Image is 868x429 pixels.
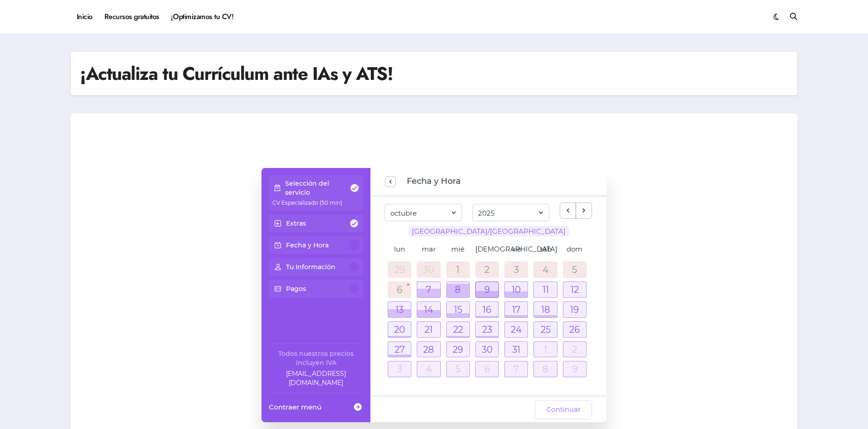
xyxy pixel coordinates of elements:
[546,404,581,415] span: Continuar
[572,265,577,274] a: 5 de octubre de 2025
[502,260,531,280] td: 3 de octubre de 2025
[514,265,519,274] a: 3 de octubre de 2025
[444,260,473,280] td: 1 de octubre de 2025
[512,240,521,258] a: viernes
[414,359,443,379] td: 4 de noviembre de 2025
[531,260,560,280] td: 4 de octubre de 2025
[444,340,473,360] td: 29 de octubre de 2025
[269,402,321,412] span: Contraer menú
[560,320,589,340] td: 26 de octubre de 2025
[272,199,342,206] span: CV Especializado (50 min)
[502,359,531,379] td: 7 de noviembre de 2025
[531,300,560,320] td: 18 de octubre de 2025
[422,240,436,258] a: martes
[473,359,502,379] td: 6 de noviembre de 2025
[390,209,417,217] span: octubre
[502,340,531,360] td: 31 de octubre de 2025
[473,340,502,360] td: 30 de octubre de 2025
[502,280,531,300] td: 10 de octubre de 2025
[560,280,589,300] td: 12 de octubre de 2025
[531,340,560,360] td: 1 de noviembre de 2025
[397,285,402,294] a: 6 de octubre de 2025
[385,340,414,360] td: 27 de octubre de 2025
[285,179,350,197] p: Selección del servicio
[165,5,239,29] a: ¡Optimizamos tu CV!
[473,260,502,280] td: 2 de octubre de 2025
[414,260,443,280] td: 30 de septiembre de 2025
[395,265,405,274] a: 29 de septiembre de 2025
[475,240,557,258] a: jueves
[560,260,589,280] td: 5 de octubre de 2025
[502,300,531,320] td: 17 de octubre de 2025
[456,265,459,274] a: 1 de octubre de 2025
[408,226,569,237] span: [GEOGRAPHIC_DATA]/[GEOGRAPHIC_DATA]
[576,202,592,219] button: next month
[502,320,531,340] td: 24 de octubre de 2025
[385,280,414,300] td: 6 de octubre de 2025
[451,240,464,258] a: miércoles
[286,262,335,271] p: Tu Información
[531,359,560,379] td: 8 de noviembre de 2025
[478,209,494,217] span: 2025
[80,61,393,86] h1: ¡Actualiza tu Currículum ante IAs y ATS!
[473,320,502,340] td: 23 de octubre de 2025
[444,359,473,379] td: 5 de noviembre de 2025
[560,202,576,219] button: previous month
[71,5,99,29] a: Inicio
[414,280,443,300] td: 7 de octubre de 2025
[385,300,414,320] td: 13 de octubre de 2025
[444,320,473,340] td: 22 de octubre de 2025
[394,240,405,258] a: lunes
[414,300,443,320] td: 14 de octubre de 2025
[385,320,414,340] td: 20 de octubre de 2025
[444,300,473,320] td: 15 de octubre de 2025
[385,359,414,379] td: 3 de noviembre de 2025
[560,340,589,360] td: 2 de noviembre de 2025
[385,176,396,187] button: previous step
[531,280,560,300] td: 11 de octubre de 2025
[444,280,473,300] td: 8 de octubre de 2025
[484,265,489,274] a: 2 de octubre de 2025
[560,359,589,379] td: 9 de noviembre de 2025
[531,320,560,340] td: 25 de octubre de 2025
[540,240,552,258] a: sábado
[99,5,165,29] a: Recursos gratuitos
[407,175,461,188] span: Fecha y Hora
[535,400,592,419] button: Continuar
[423,265,434,274] a: 30 de septiembre de 2025
[286,241,329,250] p: Fecha y Hora
[414,320,443,340] td: 21 de octubre de 2025
[286,284,306,293] p: Pagos
[286,219,306,228] p: Extras
[542,265,548,274] a: 4 de octubre de 2025
[269,369,363,387] a: Company email: ayuda@elhadadelasvacantes.com
[473,300,502,320] td: 16 de octubre de 2025
[414,340,443,360] td: 28 de octubre de 2025
[269,349,363,367] div: Todos nuestros precios incluyen IVA
[473,280,502,300] td: 9 de octubre de 2025
[560,300,589,320] td: 19 de octubre de 2025
[567,240,582,258] a: domingo
[385,260,414,280] td: 29 de septiembre de 2025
